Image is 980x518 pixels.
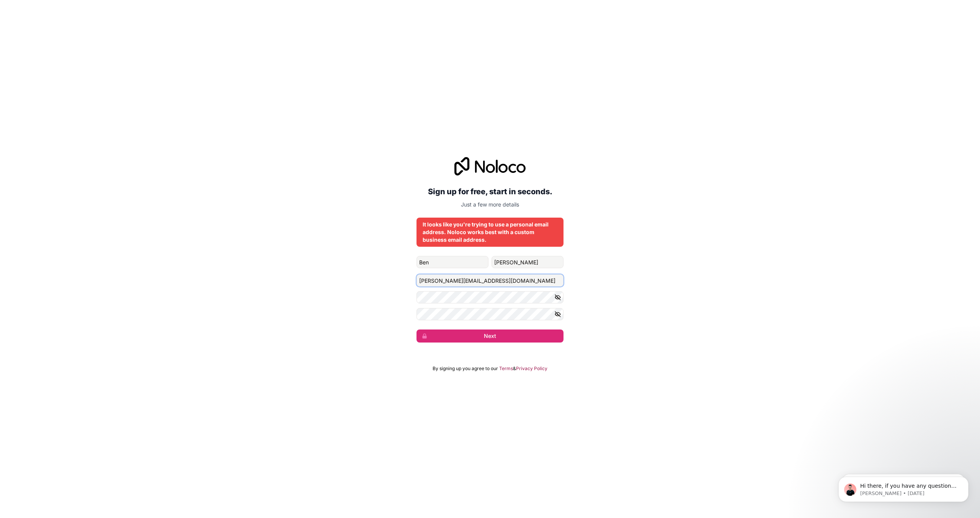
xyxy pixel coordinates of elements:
input: family-name [492,256,563,268]
iframe: Intercom notifications message [827,461,980,514]
span: & [513,366,516,372]
input: Password [416,291,563,303]
div: It looks like you're trying to use a personal email address. Noloco works best with a custom busi... [423,221,557,244]
h2: Sign up for free, start in seconds. [416,185,563,198]
input: Confirm password [416,308,563,320]
span: By signing up you agree to our [433,366,498,372]
a: Terms [499,366,513,372]
p: Just a few more details [416,201,563,208]
a: Privacy Policy [516,366,547,372]
input: given-name [416,256,488,268]
button: Next [416,329,563,343]
input: Email address [416,274,563,287]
